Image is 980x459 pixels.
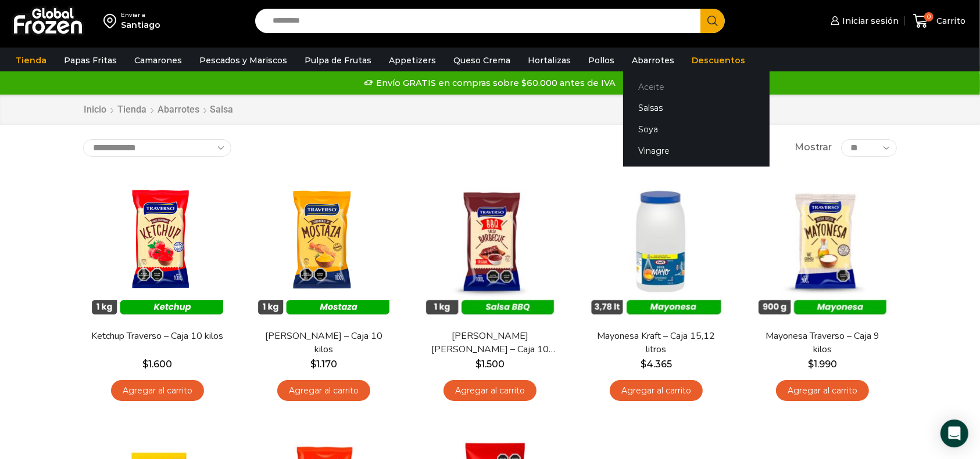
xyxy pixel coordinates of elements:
a: Agregar al carrito: “Ketchup Traverso - Caja 10 kilos” [111,380,204,402]
span: 0 [924,12,933,21]
a: Agregar al carrito: “Mayonesa Kraft - Caja 15,12 litros” [610,380,703,402]
a: Aceite [623,76,770,97]
bdi: 1.990 [808,359,837,370]
a: Abarrotes [626,49,680,71]
a: Vinagre [623,140,770,161]
a: Salsas [623,97,770,119]
a: Pulpa de Frutas [299,49,377,71]
a: Camarones [128,49,188,71]
span: $ [641,359,646,370]
a: Descuentos [686,49,751,71]
a: Appetizers [383,49,442,71]
a: Agregar al carrito: “Mayonesa Traverso - Caja 9 kilos” [776,380,869,402]
span: Iniciar sesión [839,15,899,27]
a: Tienda [10,49,52,71]
span: Carrito [933,15,965,27]
a: [PERSON_NAME] [PERSON_NAME] – Caja 10 kilos [423,330,557,356]
div: Santiago [121,19,160,31]
a: Ketchup Traverso – Caja 10 kilos [91,330,224,343]
bdi: 1.170 [310,359,337,370]
span: $ [143,359,149,370]
select: Pedido de la tienda [83,139,231,157]
a: Inicio [83,103,107,117]
a: Queso Crema [448,49,516,71]
span: Mostrar [795,141,832,154]
bdi: 1.500 [475,359,505,370]
a: Abarrotes [157,103,200,117]
bdi: 4.365 [641,359,672,370]
div: Open Intercom Messenger [940,420,968,447]
h1: Salsa [210,104,233,115]
a: Agregar al carrito: “Mostaza Traverso - Caja 10 kilos” [277,380,370,402]
a: Iniciar sesión [828,9,899,32]
a: [PERSON_NAME] – Caja 10 kilos [257,330,391,356]
span: $ [310,359,316,370]
a: Mayonesa Traverso – Caja 9 kilos [756,330,889,356]
nav: Breadcrumb [83,103,233,117]
a: Agregar al carrito: “Salsa Barbacue Traverso - Caja 10 kilos” [443,380,537,402]
a: Mayonesa Kraft – Caja 15,12 litros [589,330,723,356]
a: Tienda [117,103,147,117]
a: Hortalizas [522,49,577,71]
bdi: 1.600 [143,359,173,370]
a: Papas Fritas [58,49,123,71]
span: $ [475,359,481,370]
button: Search button [700,9,725,33]
a: 0 Carrito [910,8,968,35]
span: $ [808,359,814,370]
div: Enviar a [121,11,160,19]
a: Soya [623,119,770,140]
img: address-field-icon.svg [103,11,121,31]
a: Pescados y Mariscos [194,49,293,71]
a: Pollos [582,49,620,71]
